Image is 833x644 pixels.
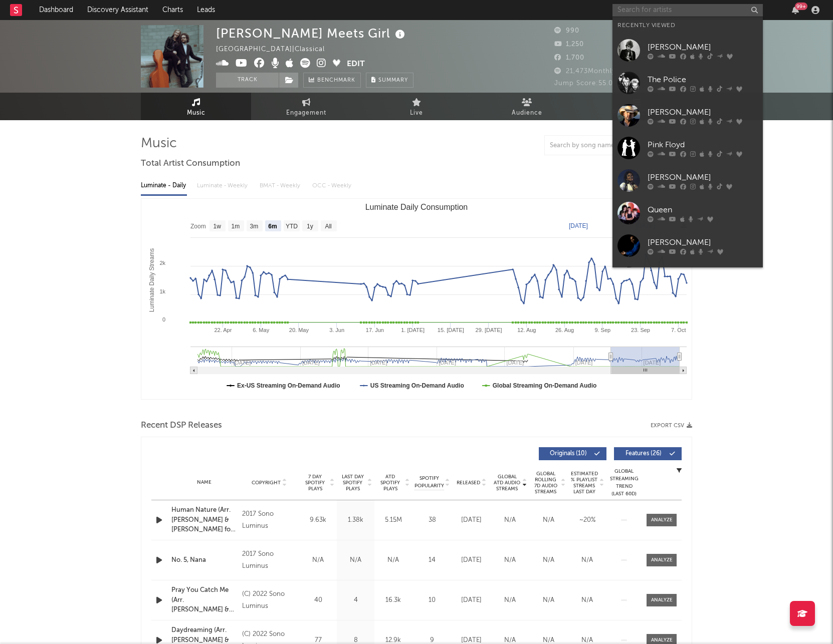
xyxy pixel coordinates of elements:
[532,555,565,565] div: N/A
[339,595,372,605] div: 4
[648,74,758,86] div: The Police
[302,595,334,605] div: 40
[612,4,763,17] input: Search for artists
[378,78,408,83] span: Summary
[214,223,222,230] text: 1w
[410,107,423,119] span: Live
[370,382,464,389] text: US Streaming On-Demand Audio
[594,327,610,333] text: 9. Sep
[141,158,240,170] span: Total Artist Consumption
[325,223,331,230] text: All
[250,223,259,230] text: 3m
[414,475,444,490] span: Spotify Popularity
[614,447,682,460] button: Features(26)
[307,223,313,230] text: 1y
[554,80,613,87] span: Jump Score: 55.0
[253,327,270,333] text: 6. May
[569,222,588,229] text: [DATE]
[216,73,279,88] button: Track
[648,236,758,248] div: [PERSON_NAME]
[609,468,639,498] div: Global Streaming Trend (Last 60D)
[339,555,372,565] div: N/A
[512,107,542,119] span: Audience
[242,588,297,612] div: (C) 2022 Sono Luminus
[438,327,464,333] text: 15. [DATE]
[268,223,277,230] text: 6m
[612,197,763,229] a: Queen
[532,515,565,525] div: N/A
[317,75,355,87] span: Benchmark
[252,480,281,486] span: Copyright
[141,420,222,432] span: Recent DSP Releases
[582,93,692,120] a: Playlists/Charts
[517,327,536,333] text: 12. Aug
[329,327,344,333] text: 3. Jun
[187,107,205,119] span: Music
[302,555,334,565] div: N/A
[532,471,559,495] span: Global Rolling 7D Audio Streams
[612,99,763,132] a: [PERSON_NAME]
[620,451,667,457] span: Features ( 26 )
[545,451,591,457] span: Originals ( 10 )
[339,515,372,525] div: 1.38k
[612,132,763,164] a: Pink Floyd
[171,555,237,565] a: No. 5, Nana
[365,203,468,211] text: Luminate Daily Consumption
[555,327,574,333] text: 26. Aug
[377,474,403,492] span: ATD Spotify Plays
[493,382,597,389] text: Global Streaming On-Demand Audio
[414,515,450,525] div: 38
[141,199,692,399] svg: Luminate Daily Consumption
[361,93,472,120] a: Live
[648,106,758,118] div: [PERSON_NAME]
[171,585,237,615] div: Pray You Catch Me (Arr. [PERSON_NAME] & [PERSON_NAME] for Guitar & Cello)
[162,316,165,323] text: 0
[648,204,758,216] div: Queen
[631,327,650,333] text: 23. Sep
[216,44,336,56] div: [GEOGRAPHIC_DATA] | Classical
[554,68,649,75] span: 21,473 Monthly Listeners
[612,164,763,197] a: [PERSON_NAME]
[377,555,409,565] div: N/A
[570,471,598,495] span: Estimated % Playlist Streams Last Day
[617,20,758,32] div: Recently Viewed
[141,93,251,120] a: Music
[472,93,582,120] a: Audience
[302,474,328,492] span: 7 Day Spotify Plays
[570,595,604,605] div: N/A
[493,515,527,525] div: N/A
[347,58,365,71] button: Edit
[455,595,488,605] div: [DATE]
[339,474,366,492] span: Last Day Spotify Plays
[648,139,758,151] div: Pink Floyd
[570,515,604,525] div: ~ 20 %
[237,382,340,389] text: Ex-US Streaming On-Demand Audio
[251,93,361,120] a: Engagement
[242,548,297,572] div: 2017 Sono Luminus
[457,480,480,486] span: Released
[545,142,651,150] input: Search by song name or URL
[612,262,763,294] a: [PERSON_NAME]
[377,515,409,525] div: 5.15M
[539,447,606,460] button: Originals(10)
[232,223,240,230] text: 1m
[303,73,361,88] a: Benchmark
[214,327,232,333] text: 22. Apr
[493,474,521,492] span: Global ATD Audio Streams
[141,177,187,194] div: Luminate - Daily
[401,327,425,333] text: 1. [DATE]
[171,505,237,535] a: Human Nature (Arr. [PERSON_NAME] & [PERSON_NAME] for Cello & Guitar)
[414,555,450,565] div: 14
[190,223,206,230] text: Zoom
[612,67,763,99] a: The Police
[414,595,450,605] div: 10
[302,515,334,525] div: 9.63k
[648,41,758,53] div: [PERSON_NAME]
[159,288,165,294] text: 1k
[159,260,165,266] text: 2k
[286,223,298,230] text: YTD
[476,327,502,333] text: 29. [DATE]
[532,595,565,605] div: N/A
[455,555,488,565] div: [DATE]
